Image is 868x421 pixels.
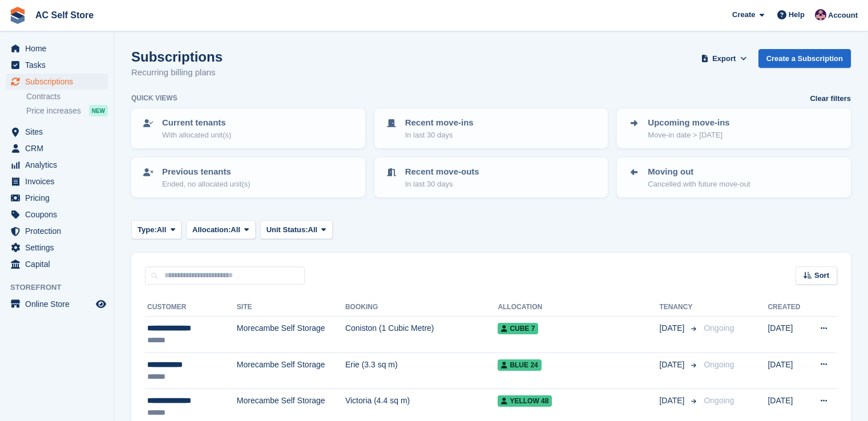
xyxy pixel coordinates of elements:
[648,129,729,141] p: Move-in date > [DATE]
[267,224,308,236] span: Unit Status:
[25,296,94,312] span: Online Store
[712,53,736,64] span: Export
[192,224,231,236] span: Allocation:
[9,7,26,24] img: stora-icon-8386f47178a22dfd0bd8f6a31ec36ba5ce8667c1dd55bd0f319d3a0aa187defe.svg
[498,323,538,334] span: Cube 7
[6,223,108,239] a: menu
[768,317,808,353] td: [DATE]
[6,190,108,206] a: menu
[6,57,108,73] a: menu
[162,165,251,179] p: Previous tenants
[659,395,687,407] span: [DATE]
[789,9,805,21] span: Help
[810,93,851,104] a: Clear filters
[6,140,108,156] a: menu
[131,66,223,79] p: Recurring billing plans
[157,224,167,236] span: All
[758,49,851,68] a: Create a Subscription
[6,296,108,312] a: menu
[498,359,541,371] span: Blue 24
[25,207,94,222] span: Coupons
[376,110,607,147] a: Recent move-ins In last 30 days
[25,41,94,56] span: Home
[25,124,94,140] span: Sites
[498,298,659,317] th: Allocation
[405,129,474,141] p: In last 30 days
[25,140,94,156] span: CRM
[376,159,607,196] a: Recent move-outs In last 30 days
[26,106,81,116] span: Price increases
[237,298,345,317] th: Site
[132,159,364,196] a: Previous tenants Ended, no allocated unit(s)
[131,220,181,239] button: Type: All
[768,353,808,389] td: [DATE]
[186,220,256,239] button: Allocation: All
[31,6,98,25] a: AC Self Store
[704,360,734,369] span: Ongoing
[25,256,94,272] span: Capital
[498,395,552,407] span: Yellow 48
[25,157,94,173] span: Analytics
[25,223,94,239] span: Protection
[6,256,108,272] a: menu
[89,105,108,116] div: NEW
[345,353,498,389] td: Erie (3.3 sq m)
[231,224,240,236] span: All
[405,179,479,190] p: In last 30 days
[814,270,829,281] span: Sort
[132,110,364,147] a: Current tenants With allocated unit(s)
[6,173,108,189] a: menu
[618,159,850,196] a: Moving out Cancelled with future move-out
[138,224,157,236] span: Type:
[648,165,750,179] p: Moving out
[25,240,94,256] span: Settings
[6,240,108,256] a: menu
[704,396,734,405] span: Ongoing
[10,282,114,293] span: Storefront
[237,317,345,353] td: Morecambe Self Storage
[260,220,333,239] button: Unit Status: All
[25,190,94,206] span: Pricing
[659,322,687,334] span: [DATE]
[131,49,223,64] h1: Subscriptions
[6,74,108,90] a: menu
[94,297,108,311] a: Preview store
[145,298,237,317] th: Customer
[648,116,729,129] p: Upcoming move-ins
[704,323,734,333] span: Ongoing
[345,317,498,353] td: Coniston (1 Cubic Metre)
[162,116,231,129] p: Current tenants
[815,9,826,21] img: Ted Cox
[131,93,177,103] h6: Quick views
[25,74,94,90] span: Subscriptions
[768,298,808,317] th: Created
[618,110,850,147] a: Upcoming move-ins Move-in date > [DATE]
[659,359,687,371] span: [DATE]
[6,207,108,222] a: menu
[699,49,749,68] button: Export
[828,10,858,21] span: Account
[6,124,108,140] a: menu
[6,157,108,173] a: menu
[345,298,498,317] th: Booking
[732,9,755,21] span: Create
[162,129,231,141] p: With allocated unit(s)
[25,173,94,189] span: Invoices
[25,57,94,73] span: Tasks
[26,104,108,117] a: Price increases NEW
[26,91,108,102] a: Contracts
[308,224,318,236] span: All
[6,41,108,56] a: menu
[162,179,251,190] p: Ended, no allocated unit(s)
[405,165,479,179] p: Recent move-outs
[405,116,474,129] p: Recent move-ins
[237,353,345,389] td: Morecambe Self Storage
[659,298,699,317] th: Tenancy
[648,179,750,190] p: Cancelled with future move-out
